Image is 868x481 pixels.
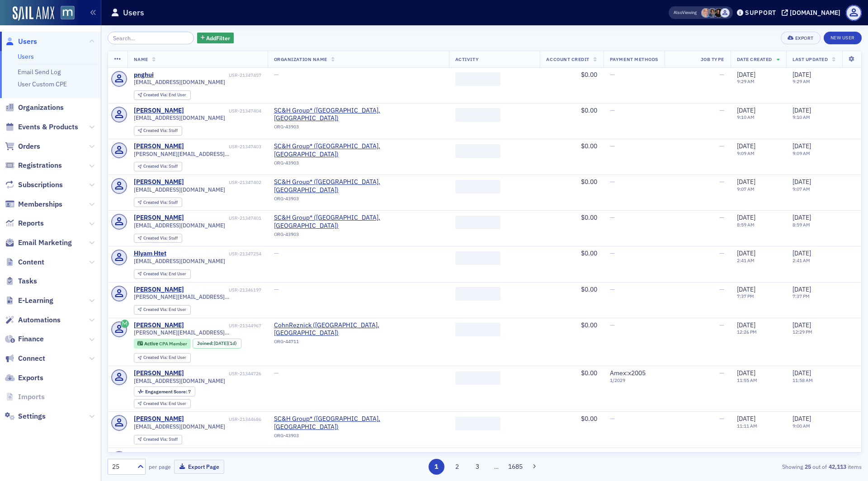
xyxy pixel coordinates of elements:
[5,180,63,190] a: Subscriptions
[617,462,862,471] div: Showing out of items
[274,321,443,337] span: CohnReznick (Bethesda, MD)
[581,451,597,459] span: $0.00
[134,234,182,243] div: Created Via: Staff
[18,296,53,306] span: E-Learning
[737,369,755,377] span: [DATE]
[274,142,443,158] span: SC&H Group* (Sparks Glencoe, MD)
[5,160,62,170] a: Registrations
[185,215,261,221] div: USR-21347401
[274,71,279,79] span: —
[134,250,166,258] div: Hlyam Htet
[701,8,711,18] span: Dee Sullivan
[18,276,37,286] span: Tasks
[5,37,37,47] a: Users
[143,401,169,406] span: Created Via :
[134,399,191,409] div: Created Via: End User
[13,6,54,21] a: SailAMX
[185,371,261,377] div: USR-21344726
[174,460,224,474] button: Export Page
[719,178,724,186] span: —
[846,5,862,21] span: Profile
[793,56,828,62] span: Last Updated
[134,214,184,222] div: [PERSON_NAME]
[581,106,597,114] span: $0.00
[143,200,178,205] div: Staff
[5,122,78,132] a: Events & Products
[18,334,44,344] span: Finance
[145,388,188,395] span: Engagement Score :
[134,178,184,186] div: [PERSON_NAME]
[159,340,187,347] span: CPA Member
[185,287,261,293] div: USR-21346197
[719,369,724,377] span: —
[143,93,186,98] div: End User
[714,8,723,18] span: Lauren McDonough
[793,150,810,156] time: 9:09 AM
[5,199,62,209] a: Memberships
[185,108,261,114] div: USR-21347404
[429,459,444,475] button: 1
[470,459,486,475] button: 3
[737,213,755,222] span: [DATE]
[737,71,755,79] span: [DATE]
[737,415,755,423] span: [DATE]
[134,321,184,330] a: [PERSON_NAME]
[274,107,443,123] span: SC&H Group* (Sparks Glencoe, MD)
[455,323,500,336] span: ‌
[793,213,811,222] span: [DATE]
[134,162,182,171] div: Created Via: Staff
[134,415,184,423] a: [PERSON_NAME]
[134,286,184,294] div: [PERSON_NAME]
[18,180,63,190] span: Subscriptions
[18,218,44,228] span: Reports
[193,339,241,349] div: Joined: 2025-09-30 00:00:00
[455,287,500,301] span: ‌
[793,178,811,186] span: [DATE]
[455,56,479,62] span: Activity
[793,78,810,85] time: 9:29 AM
[274,321,443,337] a: CohnReznick ([GEOGRAPHIC_DATA], [GEOGRAPHIC_DATA])
[145,389,191,394] div: 7
[134,435,182,444] div: Created Via: Staff
[134,369,184,377] div: [PERSON_NAME]
[720,8,730,18] span: Justin Chase
[134,198,182,207] div: Created Via: Staff
[143,235,169,241] span: Created Via :
[274,451,443,467] a: SC&H Group* ([GEOGRAPHIC_DATA], [GEOGRAPHIC_DATA])
[745,9,776,17] div: Support
[134,423,225,430] span: [EMAIL_ADDRESS][DOMAIN_NAME]
[737,114,755,120] time: 9:10 AM
[185,323,261,329] div: USR-21344967
[134,305,191,315] div: Created Via: End User
[18,392,45,402] span: Imports
[134,451,184,459] div: [PERSON_NAME]
[143,271,169,277] span: Created Via :
[701,56,724,62] span: Job Type
[274,196,443,205] div: ORG-43903
[18,354,45,363] span: Connect
[490,462,503,471] span: …
[610,178,615,186] span: —
[719,285,724,293] span: —
[134,377,225,384] span: [EMAIL_ADDRESS][DOMAIN_NAME]
[5,411,46,421] a: Settings
[18,103,64,113] span: Organizations
[737,186,755,192] time: 9:07 AM
[18,160,62,170] span: Registrations
[793,71,811,79] span: [DATE]
[708,8,717,18] span: Chris Dougherty
[793,423,810,429] time: 9:00 AM
[134,339,191,349] div: Active: Active: CPA Member
[455,180,500,193] span: ‌
[134,142,184,151] a: [PERSON_NAME]
[610,415,615,423] span: —
[5,276,37,286] a: Tasks
[803,462,812,471] strong: 25
[134,71,154,79] div: pnghui
[610,106,615,114] span: —
[134,90,191,100] div: Created Via: End User
[795,36,814,41] div: Export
